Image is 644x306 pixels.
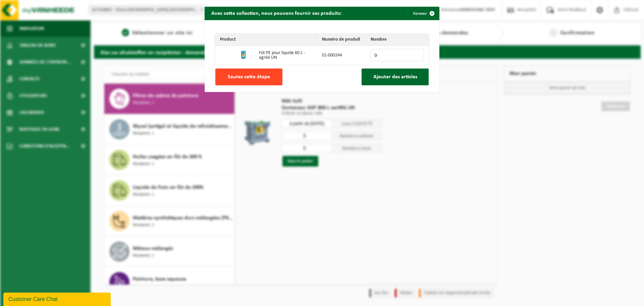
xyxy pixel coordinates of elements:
th: Numéro de produit [317,34,366,46]
th: Nombre [366,34,429,46]
td: 01-000244 [317,46,366,65]
span: Ajouter des articles [373,74,417,80]
button: Sautez cette étape [215,69,282,85]
img: 01-000244 [238,49,249,60]
td: Fût PE pour liquide 60 L - agréé UN [254,46,317,65]
iframe: chat widget [3,291,112,306]
span: Sautez cette étape [228,74,270,80]
button: Fermer [408,7,439,20]
h2: Avec cette collection, nous pouvons fournir ces produits: [205,7,348,19]
th: Product [215,34,317,46]
button: Ajouter des articles [362,69,429,85]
